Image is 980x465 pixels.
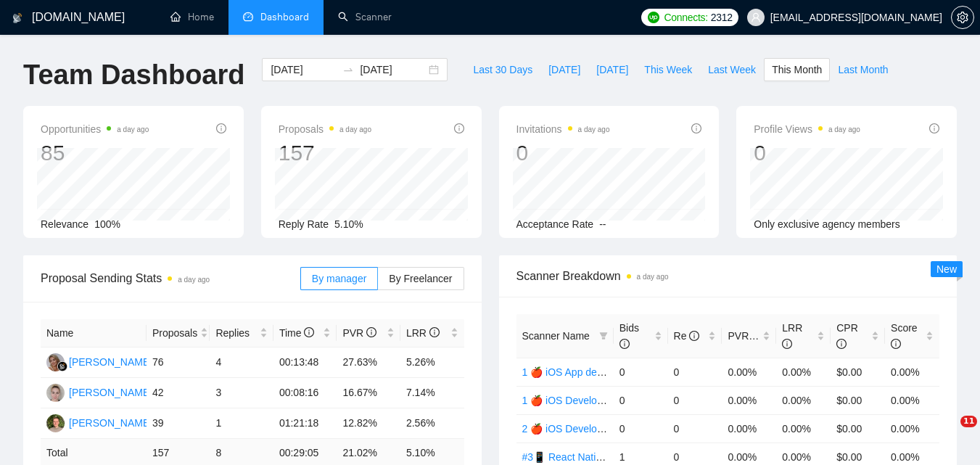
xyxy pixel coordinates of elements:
input: End date [360,62,426,78]
span: info-circle [689,331,699,341]
button: Last 30 Days [465,58,540,81]
td: 3 [210,378,273,408]
span: Acceptance Rate [516,218,594,230]
td: 2.56% [400,408,464,439]
span: info-circle [619,339,630,349]
td: 0.00% [776,386,831,414]
span: dashboard [243,12,253,22]
td: 39 [147,408,210,439]
button: setting [951,6,974,29]
span: user [751,12,761,22]
span: [DATE] [596,62,628,78]
td: 00:08:16 [273,378,337,408]
td: 0.00% [885,414,939,443]
span: LRR [782,322,802,350]
span: This Month [772,62,822,78]
span: setting [952,12,973,23]
button: This Month [764,58,830,81]
span: Score [891,322,918,350]
button: Last Month [830,58,896,81]
time: a day ago [117,125,149,133]
time: a day ago [828,125,860,133]
button: [DATE] [540,58,588,81]
time: a day ago [339,125,371,133]
img: TK [46,384,65,402]
td: 0.00% [885,386,939,414]
td: 00:13:48 [273,347,337,378]
span: Last Week [708,62,756,78]
span: Opportunities [41,120,149,138]
td: 0 [668,358,722,386]
td: 76 [147,347,210,378]
button: Last Week [700,58,764,81]
div: [PERSON_NAME] [69,384,152,400]
span: Scanner Breakdown [516,267,940,285]
span: Profile Views [754,120,860,138]
td: 0.00% [885,358,939,386]
span: info-circle [782,339,792,349]
span: Reply Rate [279,218,329,230]
span: info-circle [929,123,939,133]
div: [PERSON_NAME] [69,354,152,370]
td: 0 [614,414,668,443]
td: 27.63% [337,347,400,378]
button: [DATE] [588,58,636,81]
span: Re [674,330,700,342]
time: a day ago [637,273,669,281]
td: 0.00% [722,386,776,414]
span: info-circle [836,339,847,349]
a: TK[PERSON_NAME] [46,386,152,398]
iframe: To enrich screen reader interactions, please activate Accessibility in Grammarly extension settings [931,416,965,450]
span: LRR [406,327,440,339]
a: P[PERSON_NAME] [46,416,152,428]
td: 16.67% [337,378,400,408]
td: 0.00% [722,414,776,443]
div: 157 [279,139,371,167]
span: Replies [215,325,257,341]
td: 7.14% [400,378,464,408]
span: Only exclusive agency members [754,218,900,230]
a: setting [951,12,974,23]
span: PVR [728,330,762,342]
span: info-circle [216,123,226,133]
td: 0 [614,386,668,414]
span: By Freelancer [389,273,452,284]
span: Bids [619,322,639,350]
td: $0.00 [831,414,885,443]
a: MC[PERSON_NAME] [46,355,152,367]
span: Proposals [279,120,371,138]
span: Time [279,327,314,339]
div: 0 [516,139,610,167]
td: 42 [147,378,210,408]
a: 2 🍎 iOS Development Zadorozhnyi (Tam) 02/08 [522,423,741,435]
span: swap-right [342,64,354,75]
span: This Week [644,62,692,78]
td: $0.00 [831,386,885,414]
span: PVR [342,327,376,339]
span: By manager [312,273,366,284]
time: a day ago [578,125,610,133]
span: info-circle [366,327,376,337]
input: Start date [271,62,337,78]
img: MC [46,353,65,371]
td: 0 [614,358,668,386]
img: logo [12,7,22,30]
span: filter [599,332,608,340]
td: 0.00% [722,358,776,386]
button: This Week [636,58,700,81]
a: 1 🍎 iOS App development [PERSON_NAME] (Tam) 07/03 Profile Changed [522,366,863,378]
th: Name [41,319,147,347]
div: 85 [41,139,149,167]
img: gigradar-bm.png [57,361,67,371]
span: Invitations [516,120,610,138]
span: 5.10% [334,218,363,230]
span: info-circle [429,327,440,337]
a: searchScanner [338,11,392,23]
td: 01:21:18 [273,408,337,439]
span: info-circle [691,123,701,133]
span: -- [599,218,606,230]
span: Relevance [41,218,88,230]
a: #3📱 React Native Evhen / Another categories [522,451,732,463]
span: info-circle [891,339,901,349]
span: [DATE] [548,62,580,78]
